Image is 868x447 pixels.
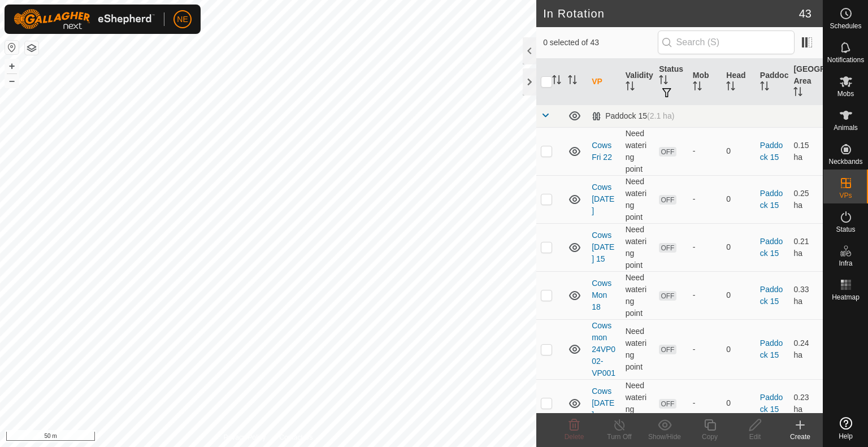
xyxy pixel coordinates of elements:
[799,5,811,22] span: 43
[5,74,19,88] button: –
[659,243,676,253] span: OFF
[177,14,188,25] span: NE
[621,127,655,175] td: Need watering point
[830,23,861,29] span: Schedules
[592,321,615,377] a: Cows mon 24VP002-VP001
[654,59,688,105] th: Status
[543,7,799,20] h2: In Rotation
[587,59,621,105] th: VP
[693,344,718,355] div: -
[828,158,862,165] span: Neckbands
[621,175,655,223] td: Need watering point
[552,77,561,86] p-sorticon: Activate to sort
[621,59,655,105] th: Validity
[659,291,676,301] span: OFF
[659,195,676,205] span: OFF
[789,271,823,319] td: 0.33 ha
[647,111,674,120] span: (2.1 ha)
[592,183,614,215] a: Cows [DATE]
[25,41,38,55] button: Map Layers
[621,271,655,319] td: Need watering point
[789,59,823,105] th: [GEOGRAPHIC_DATA] Area
[834,124,858,131] span: Animals
[789,127,823,175] td: 0.15 ha
[224,432,266,442] a: Privacy Policy
[592,231,614,263] a: Cows [DATE] 15
[722,223,756,271] td: 0
[760,237,783,258] a: Paddock 15
[722,175,756,223] td: 0
[793,89,802,98] p-sorticon: Activate to sort
[722,319,756,379] td: 0
[659,77,668,86] p-sorticon: Activate to sort
[621,223,655,271] td: Need watering point
[760,141,783,162] a: Paddock 15
[756,59,789,105] th: Paddock
[279,432,313,442] a: Contact Us
[621,379,655,427] td: Need watering point
[839,260,852,267] span: Infra
[693,397,718,409] div: -
[659,147,676,157] span: OFF
[693,289,718,301] div: -
[836,226,855,233] span: Status
[789,319,823,379] td: 0.24 ha
[837,90,854,97] span: Mobs
[827,57,864,63] span: Notifications
[760,285,783,306] a: Paddock 15
[693,241,718,253] div: -
[693,193,718,205] div: -
[592,279,611,311] a: Cows Mon 18
[722,271,756,319] td: 0
[823,413,868,444] a: Help
[789,379,823,427] td: 0.23 ha
[778,432,823,442] div: Create
[726,83,735,92] p-sorticon: Activate to sort
[789,175,823,223] td: 0.25 ha
[14,9,155,29] img: Gallagher Logo
[688,59,722,105] th: Mob
[565,433,584,441] span: Delete
[732,432,778,442] div: Edit
[760,338,783,359] a: Paddock 15
[693,83,702,92] p-sorticon: Activate to sort
[722,59,756,105] th: Head
[722,127,756,175] td: 0
[687,432,732,442] div: Copy
[789,223,823,271] td: 0.21 ha
[597,432,642,442] div: Turn Off
[5,41,19,54] button: Reset Map
[760,393,783,414] a: Paddock 15
[693,145,718,157] div: -
[839,433,853,440] span: Help
[659,399,676,409] span: OFF
[839,192,852,199] span: VPs
[621,319,655,379] td: Need watering point
[5,59,19,73] button: +
[760,83,769,92] p-sorticon: Activate to sort
[626,83,635,92] p-sorticon: Activate to sort
[658,31,795,54] input: Search (S)
[543,37,657,49] span: 0 selected of 43
[642,432,687,442] div: Show/Hide
[592,387,614,419] a: Cows [DATE]
[760,189,783,210] a: Paddock 15
[592,111,674,121] div: Paddock 15
[832,294,860,301] span: Heatmap
[568,77,577,86] p-sorticon: Activate to sort
[722,379,756,427] td: 0
[659,345,676,354] span: OFF
[592,141,612,162] a: Cows Fri 22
